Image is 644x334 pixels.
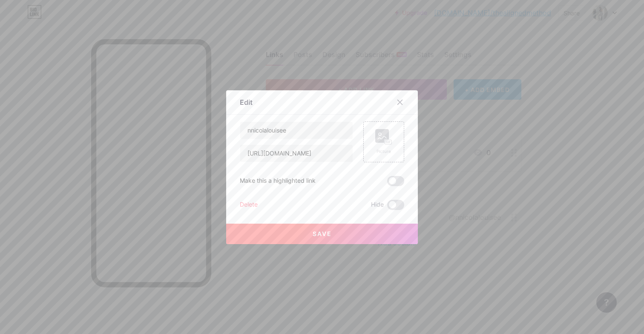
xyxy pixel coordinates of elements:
input: Title [240,122,353,139]
input: URL [240,145,353,162]
span: Hide [371,200,384,210]
div: Picture [375,148,392,155]
button: Save [226,224,418,244]
div: Make this a highlighted link [240,176,316,186]
span: Save [313,230,332,237]
div: Edit [240,97,253,107]
div: Delete [240,200,258,210]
